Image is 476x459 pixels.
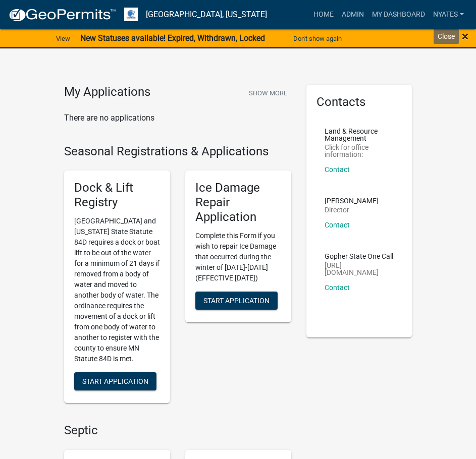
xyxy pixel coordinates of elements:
[325,197,379,204] p: [PERSON_NAME]
[325,253,394,260] p: Gopher State One Call
[64,144,291,159] h4: Seasonal Registrations & Applications
[309,5,338,24] a: Home
[203,296,270,304] span: Start Application
[325,165,350,174] a: Contact
[195,292,278,310] button: Start Application
[74,216,160,364] p: [GEOGRAPHIC_DATA] and [US_STATE] State Statute 84D requires a dock or boat lift to be out of the ...
[52,30,74,47] a: View
[195,181,281,224] h5: Ice Damage Repair Application
[80,33,265,43] strong: New Statuses available! Expired, Withdrawn, Locked
[316,95,402,109] h5: Contacts
[462,29,468,43] span: ×
[325,283,350,292] a: Contact
[82,377,148,385] span: Start Application
[325,144,394,158] p: Click for office information:
[124,8,138,21] img: Otter Tail County, Minnesota
[325,262,394,276] p: [URL][DOMAIN_NAME]
[195,231,281,283] p: Complete this Form if you wish to repair Ice Damage that occurred during the winter of [DATE]-[DA...
[74,181,160,210] h5: Dock & Lift Registry
[429,5,468,24] a: nyates
[434,29,459,44] div: Close
[146,6,267,23] a: [GEOGRAPHIC_DATA], [US_STATE]
[462,30,468,42] button: Close
[368,5,429,24] a: My Dashboard
[325,221,350,229] a: Contact
[64,112,291,124] p: There are no applications
[325,128,394,142] p: Land & Resource Management
[325,206,379,213] p: Director
[245,85,291,101] button: Show More
[74,372,156,390] button: Start Application
[289,30,346,47] button: Don't show again
[64,85,150,100] h4: My Applications
[338,5,368,24] a: Admin
[64,423,291,438] h4: Septic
